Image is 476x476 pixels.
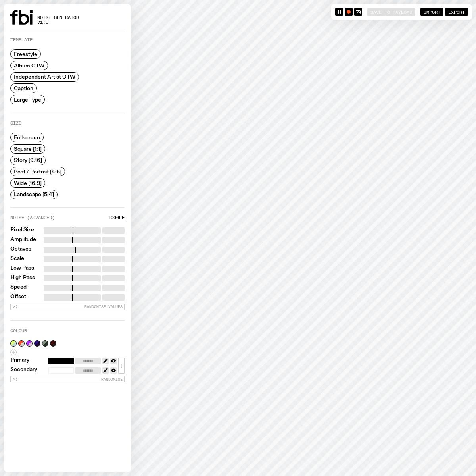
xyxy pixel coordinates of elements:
[14,135,40,141] span: Fullscreen
[448,9,465,14] span: Export
[424,9,440,14] span: Import
[14,74,75,80] span: Independent Artist OTW
[10,227,34,234] label: Pixel Size
[10,294,26,301] label: Offset
[10,216,55,220] label: Noise (Advanced)
[10,376,125,382] button: Randomise
[10,304,125,310] button: Randomise Values
[370,9,412,14] span: Save to Payload
[14,96,41,102] span: Large Type
[14,62,44,68] span: Album OTW
[10,266,34,272] label: Low Pass
[14,157,42,163] span: Story [9:16]
[10,237,36,243] label: Amplitude
[10,367,37,374] label: Secondary
[14,180,42,186] span: Wide [16:9]
[118,358,125,374] button: ↕
[445,8,468,16] button: Export
[14,191,54,197] span: Landscape [5:4]
[420,8,443,16] button: Import
[37,20,79,25] span: v1.0
[367,8,415,16] button: Save to Payload
[101,377,123,382] span: Randomise
[10,275,35,281] label: High Pass
[10,121,21,125] label: Size
[37,15,79,20] span: Noise Generator
[14,51,37,57] span: Freestyle
[10,329,27,333] label: Colour
[14,85,33,91] span: Caption
[10,247,31,253] label: Octaves
[14,169,61,175] span: Post / Portrait [4:5]
[108,216,125,220] button: Toggle
[10,256,24,262] label: Scale
[10,285,27,291] label: Speed
[14,146,42,152] span: Square [1:1]
[10,358,29,364] label: Primary
[10,38,33,42] label: Template
[84,304,123,309] span: Randomise Values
